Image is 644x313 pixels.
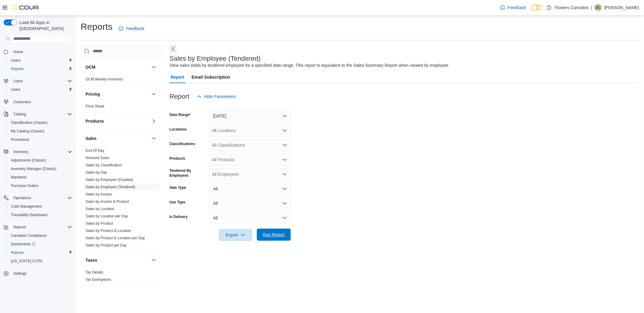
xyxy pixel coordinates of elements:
[11,233,47,238] span: Canadian Compliance
[11,166,56,171] span: Inventory Manager (Classic)
[8,157,72,164] span: Adjustments (Classic)
[508,5,526,11] span: Feedback
[8,128,72,135] span: My Catalog (Classic)
[169,127,187,132] label: Locations
[11,120,48,125] span: Classification (Classic)
[13,79,23,83] span: Users
[86,199,129,204] span: Sales by Invoice & Product
[8,182,41,189] a: Purchase Orders
[13,49,23,54] span: Home
[210,183,291,195] button: All
[12,5,39,11] img: Cova
[86,207,114,211] a: Sales by Location
[169,168,207,178] label: Tendered By Employees
[8,165,72,172] span: Inventory Manager (Classic)
[86,155,109,160] span: Itemized Sales
[1,110,75,118] button: Catalog
[263,232,285,238] span: Run Report
[86,236,145,240] span: Sales by Product & Location per Day
[8,240,72,248] span: Dashboards
[11,158,46,163] span: Adjustments (Classic)
[222,229,249,241] span: Export
[86,185,135,189] a: Sales by Employee (Tendered)
[86,270,103,274] a: Tax Details
[204,94,236,100] span: Hide Parameters
[150,117,157,125] button: Products
[86,104,104,109] span: Price Sheet
[1,97,75,106] button: Customers
[11,223,72,231] span: Reports
[8,128,47,135] a: My Catalog (Classic)
[6,127,75,135] button: My Catalog (Classic)
[8,211,50,219] a: Traceabilty Dashboard
[86,170,107,175] span: Sales by Day
[4,45,72,294] nav: Complex example
[6,240,75,248] a: Dashboards
[531,11,531,11] span: Dark Mode
[8,249,26,256] a: Reports
[11,223,29,231] button: Reports
[86,277,111,282] span: Tax Exemptions
[169,62,450,69] div: View sales totals by tendered employee for a specified date range. This report is equivalent to t...
[257,229,291,241] button: Run Report
[81,76,162,85] div: OCM
[86,243,127,248] span: Sales by Product per Day
[169,141,195,146] label: Classifications
[1,77,75,85] button: Users
[6,165,75,173] button: Inventory Manager (Classic)
[6,56,75,65] button: Users
[8,203,44,210] a: Cash Management
[8,57,23,64] a: Users
[219,229,253,241] button: Export
[531,5,544,11] input: Dark Mode
[1,223,75,231] button: Reports
[81,147,162,251] div: Sales
[86,170,107,175] a: Sales by Day
[150,135,157,142] button: Sales
[11,259,42,264] span: [US_STATE] CCRS
[8,65,72,73] span: Reports
[150,257,157,264] button: Taxes
[86,221,113,226] a: Sales by Product
[282,157,287,162] button: Open list of options
[8,174,72,181] span: Manifests
[8,119,50,126] a: Classification (Classic)
[282,172,287,177] button: Open list of options
[8,86,72,93] span: Users
[86,135,149,141] button: Sales
[86,156,109,160] a: Itemized Sales
[1,194,75,202] button: Operations
[11,194,72,202] span: Operations
[11,270,72,277] span: Settings
[8,249,72,256] span: Reports
[11,111,28,118] button: Catalog
[8,165,59,172] a: Inventory Manager (Classic)
[13,149,28,154] span: Inventory
[86,177,133,182] span: Sales by Employee (Created)
[11,270,29,277] a: Settings
[86,163,122,167] a: Sales by Classification
[86,206,114,211] span: Sales by Location
[11,48,25,56] a: Home
[210,197,291,209] button: All
[595,4,602,11] div: Dikshant Chauhan
[8,136,32,143] a: Promotions
[86,64,149,70] button: OCM
[81,21,112,33] h1: Reports
[210,110,291,122] button: [DATE]
[11,48,72,56] span: Home
[6,173,75,182] button: Manifests
[13,100,31,104] span: Customers
[86,257,149,263] button: Taxes
[8,65,26,73] a: Reports
[604,4,639,11] p: [PERSON_NAME]
[11,183,39,188] span: Purchase Orders
[169,112,191,117] label: Date Range
[11,111,72,118] span: Catalog
[6,248,75,257] button: Reports
[11,250,24,255] span: Reports
[555,4,589,11] p: Flowers Cannabis
[498,2,528,14] a: Feedback
[11,242,35,247] span: Dashboards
